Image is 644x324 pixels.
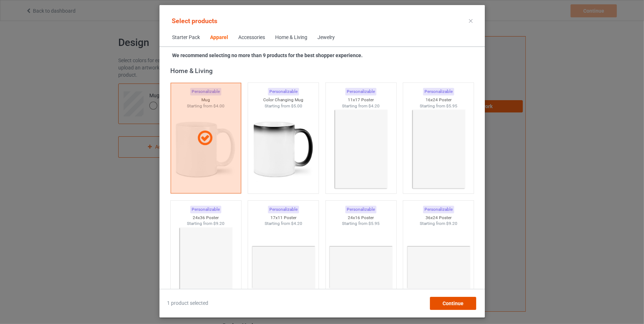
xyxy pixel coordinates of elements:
[345,88,376,95] div: Personalizable
[213,221,225,226] span: $9.20
[403,103,474,109] div: Starting from
[406,109,471,190] img: regular.jpg
[172,52,363,58] strong: We recommend selecting no more than 9 products for the best shopper experience.
[403,97,474,103] div: 16x24 Poster
[368,221,380,226] span: $5.95
[325,97,396,103] div: 11x17 Poster
[167,29,205,46] span: Starter Pack
[423,206,454,213] div: Personalizable
[238,34,265,41] div: Accessories
[251,109,316,190] img: regular.jpg
[291,103,302,108] span: $5.00
[173,227,238,308] img: regular.jpg
[317,34,335,41] div: Jewelry
[446,221,457,226] span: $9.20
[268,88,299,95] div: Personalizable
[325,215,396,221] div: 24x16 Poster
[268,206,299,213] div: Personalizable
[423,88,454,95] div: Personalizable
[190,206,221,213] div: Personalizable
[368,103,380,108] span: $4.20
[251,227,316,308] img: regular.jpg
[170,215,241,221] div: 24x36 Poster
[172,17,217,25] span: Select products
[406,227,471,308] img: regular.jpg
[167,300,208,307] span: 1 product selected
[248,97,319,103] div: Color Changing Mug
[210,34,228,41] div: Apparel
[248,221,319,227] div: Starting from
[325,221,396,227] div: Starting from
[248,103,319,109] div: Starting from
[291,221,302,226] span: $4.20
[430,297,476,310] div: Continue
[325,103,396,109] div: Starting from
[275,34,307,41] div: Home & Living
[403,221,474,227] div: Starting from
[170,67,477,75] div: Home & Living
[328,109,393,190] img: regular.jpg
[170,221,241,227] div: Starting from
[328,227,393,308] img: regular.jpg
[248,215,319,221] div: 17x11 Poster
[345,206,376,213] div: Personalizable
[403,215,474,221] div: 36x24 Poster
[442,300,463,306] span: Continue
[446,103,457,108] span: $5.95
